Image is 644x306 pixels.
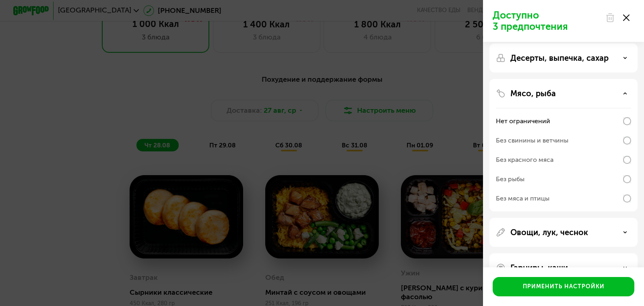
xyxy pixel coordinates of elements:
div: Без свинины и ветчины [496,136,568,145]
div: Без рыбы [496,174,524,184]
div: Без красного мяса [496,155,553,165]
p: Овощи, лук, чеснок [510,227,588,237]
div: Без мяса и птицы [496,194,549,203]
p: Десерты, выпечка, сахар [510,53,609,63]
p: Мясо, рыба [510,89,556,98]
p: Доступно 3 предпочтения [493,10,601,32]
button: Применить настройки [493,277,634,296]
div: Нет ограничений [496,116,550,126]
div: Применить настройки [523,283,605,291]
p: Гарниры, каши [510,263,568,273]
